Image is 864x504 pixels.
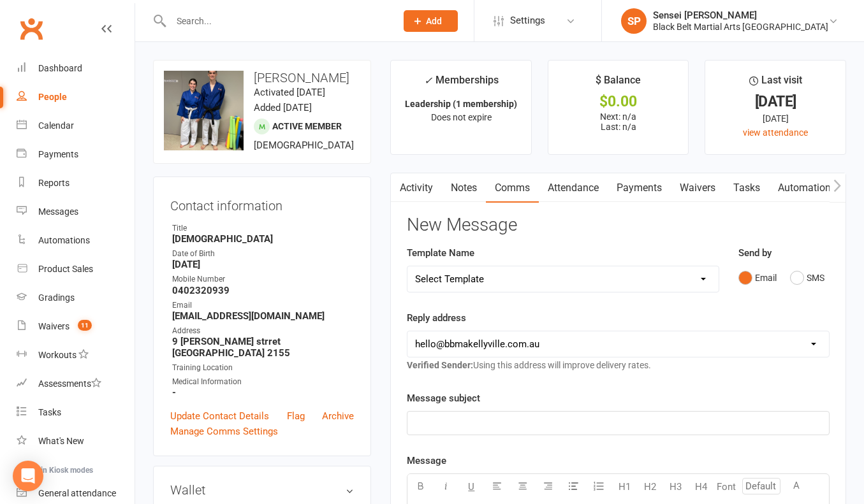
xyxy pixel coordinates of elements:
div: Messages [38,206,78,217]
div: Email [172,299,354,312]
span: U [468,481,474,493]
a: Dashboard [17,54,135,83]
div: Open Intercom Messenger [13,461,43,491]
a: Activity [391,173,442,203]
button: A [784,474,809,500]
div: SP [621,8,647,34]
button: H4 [688,474,714,500]
i: ✓ [424,75,432,87]
h3: New Message [407,215,830,235]
div: Medical Information [172,376,354,388]
div: Product Sales [38,264,93,274]
input: Default [742,478,780,494]
a: Update Contact Details [170,408,269,424]
strong: 9 [PERSON_NAME] strret [GEOGRAPHIC_DATA] 2155 [172,336,354,359]
strong: Verified Sender: [407,360,473,370]
a: Flag [287,408,305,424]
div: Waivers [38,321,70,331]
a: Clubworx [15,13,47,45]
div: $ Balance [596,72,641,95]
button: Email [738,266,777,290]
a: Reports [17,169,135,198]
div: Title [172,222,354,234]
div: Reports [38,178,70,188]
p: Next: n/a Last: n/a [560,112,677,132]
a: Workouts [17,341,135,370]
a: What's New [17,427,135,456]
div: Memberships [424,72,499,96]
span: Active member [272,121,342,131]
div: Mobile Number [172,273,354,285]
a: Messages [17,198,135,226]
a: Waivers [671,173,724,203]
a: Tasks [724,173,769,203]
time: Activated [DATE] [254,87,325,98]
a: Product Sales [17,255,135,284]
a: Gradings [17,284,135,312]
h3: Contact information [170,194,354,213]
a: People [17,83,135,112]
h3: [PERSON_NAME] [164,71,360,85]
span: 11 [78,320,92,331]
a: Comms [486,173,539,203]
a: Payments [17,140,135,169]
div: Last visit [749,72,802,95]
div: Tasks [38,407,61,417]
button: Add [404,10,458,32]
span: Using this address will improve delivery rates. [407,360,651,370]
div: Sensei [PERSON_NAME] [653,10,828,21]
div: Training Location [172,362,354,374]
a: Manage Comms Settings [170,424,278,439]
strong: [EMAIL_ADDRESS][DOMAIN_NAME] [172,310,354,322]
div: Calendar [38,120,74,131]
div: Workouts [38,350,77,360]
label: Template Name [407,245,474,261]
label: Message subject [407,391,480,406]
a: Calendar [17,112,135,140]
h3: Wallet [170,483,354,497]
a: Notes [442,173,486,203]
div: [DATE] [717,95,834,108]
a: Automations [17,226,135,255]
button: H3 [663,474,688,500]
label: Send by [738,245,772,261]
span: Does not expire [431,112,492,122]
div: Dashboard [38,63,82,73]
div: Assessments [38,378,101,389]
img: image1733445883.png [164,71,244,150]
input: Search... [167,12,387,30]
div: People [38,92,67,102]
label: Reply address [407,310,466,326]
button: Font [714,474,739,500]
a: Assessments [17,370,135,398]
a: view attendance [743,127,808,138]
div: $0.00 [560,95,677,108]
div: General attendance [38,488,116,498]
div: Automations [38,235,90,245]
strong: [DATE] [172,259,354,270]
div: Date of Birth [172,248,354,260]
button: H2 [637,474,663,500]
a: Archive [322,408,354,424]
strong: [DEMOGRAPHIC_DATA] [172,233,354,245]
div: Gradings [38,292,75,303]
time: Added [DATE] [254,102,312,113]
a: Payments [608,173,671,203]
strong: Leadership (1 membership) [405,99,517,109]
div: [DATE] [717,112,834,126]
a: Tasks [17,398,135,427]
button: H1 [611,474,637,500]
a: Automations [769,173,845,203]
a: Waivers 11 [17,312,135,341]
div: What's New [38,436,84,446]
strong: - [172,387,354,398]
strong: 0402320939 [172,285,354,296]
div: Black Belt Martial Arts [GEOGRAPHIC_DATA] [653,21,828,32]
span: [DEMOGRAPHIC_DATA] [254,140,354,151]
div: Payments [38,149,78,159]
button: U [458,474,484,500]
div: Address [172,325,354,337]
a: Attendance [539,173,608,203]
span: Add [426,16,442,26]
button: SMS [790,266,824,290]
